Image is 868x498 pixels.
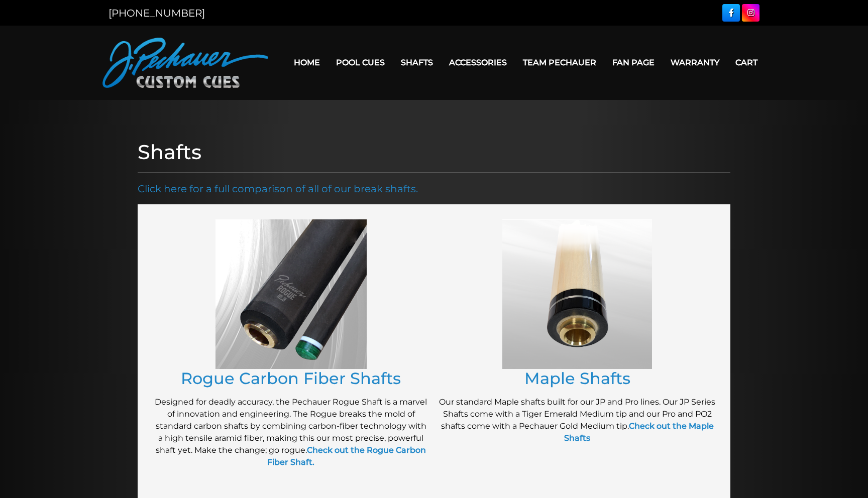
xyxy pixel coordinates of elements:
[138,140,730,164] h1: Shafts
[393,50,441,75] a: Shafts
[439,396,715,444] p: Our standard Maple shafts built for our JP and Pro lines. Our JP Series Shafts come with a Tiger ...
[138,183,418,195] a: Click here for a full comparison of all of our break shafts.
[524,368,630,388] a: Maple Shafts
[102,38,268,88] img: Pechauer Custom Cues
[153,396,429,468] p: Designed for deadly accuracy, the Pechauer Rogue Shaft is a marvel of innovation and engineering....
[604,50,663,75] a: Fan Page
[328,50,393,75] a: Pool Cues
[286,50,328,75] a: Home
[727,50,766,75] a: Cart
[181,368,401,388] a: Rogue Carbon Fiber Shafts
[663,50,727,75] a: Warranty
[441,50,515,75] a: Accessories
[515,50,604,75] a: Team Pechauer
[564,421,714,443] a: Check out the Maple Shafts
[108,7,205,19] a: [PHONE_NUMBER]
[267,445,426,467] a: Check out the Rogue Carbon Fiber Shaft.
